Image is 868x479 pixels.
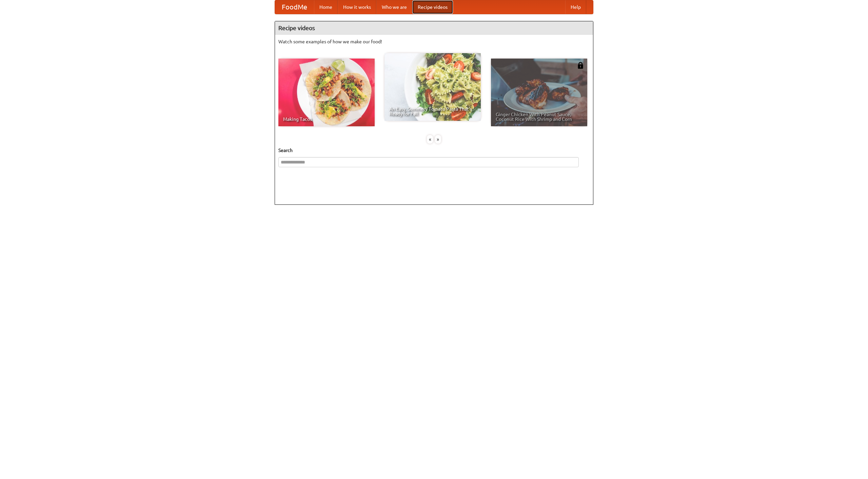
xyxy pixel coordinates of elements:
a: Home [314,0,338,14]
a: An Easy, Summery Tomato Pasta That's Ready for Fall [384,53,481,121]
img: 483408.png [577,62,584,69]
h4: Recipe videos [275,21,593,35]
a: Help [565,0,586,14]
a: Making Tacos [278,59,375,126]
h5: Search [278,147,590,154]
span: An Easy, Summery Tomato Pasta That's Ready for Fall [389,107,476,116]
div: » [435,135,441,144]
a: How it works [338,0,376,14]
span: Making Tacos [283,117,370,122]
a: Recipe videos [412,0,453,14]
p: Watch some examples of how we make our food! [278,38,590,45]
a: FoodMe [275,0,314,14]
a: Who we are [376,0,412,14]
div: « [427,135,433,144]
